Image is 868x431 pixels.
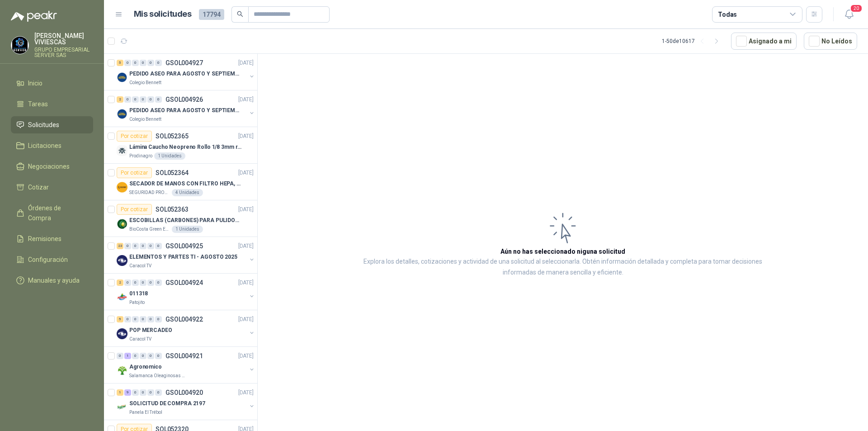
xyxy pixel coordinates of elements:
[129,289,148,298] p: 011318
[28,120,59,130] span: Solicitudes
[199,9,224,20] span: 17794
[11,272,93,289] a: Manuales y ayuda
[117,182,127,193] img: Company Logo
[11,137,93,154] a: Licitaciones
[28,161,70,171] span: Negociaciones
[11,11,57,22] img: Logo peakr
[156,206,189,213] p: SOL052363
[165,279,203,286] p: GSOL004924
[117,218,127,229] img: Company Logo
[140,96,146,103] div: 0
[117,292,127,303] img: Company Logo
[124,279,131,286] div: 0
[238,388,254,397] p: [DATE]
[117,353,123,359] div: 0
[117,204,152,215] div: Por cotizar
[117,365,127,376] img: Company Logo
[117,279,123,286] div: 2
[117,243,123,249] div: 23
[132,353,139,359] div: 0
[124,353,131,359] div: 1
[238,242,254,251] p: [DATE]
[129,399,205,408] p: SOLICITUD DE COMPRA 2197
[117,131,152,142] div: Por cotizar
[155,353,162,359] div: 0
[132,96,139,103] div: 0
[11,230,93,247] a: Remisiones
[165,389,203,396] p: GSOL004920
[147,353,154,359] div: 0
[124,60,131,66] div: 0
[28,78,42,88] span: Inicio
[129,299,145,306] p: Patojito
[147,389,154,396] div: 0
[172,189,203,196] div: 4 Unidades
[129,262,151,270] p: Caracol TV
[134,8,192,21] h1: Mis solicitudes
[731,33,797,50] button: Asignado a mi
[129,409,162,416] p: Panela El Trébol
[11,251,93,268] a: Configuración
[117,109,127,119] img: Company Logo
[140,243,146,249] div: 0
[34,33,93,45] p: [PERSON_NAME] VIVIESCAS
[238,95,254,104] p: [DATE]
[11,158,93,175] a: Negociaciones
[28,203,85,223] span: Órdenes de Compra
[11,95,93,113] a: Tareas
[129,216,242,225] p: ESCOBILLAS (CARBONES) PARA PULIDORA DEWALT
[104,127,257,164] a: Por cotizarSOL052365[DATE] Company LogoLámina Caucho Neopreno Rollo 1/8 3mm rollo x 10MProdinagro...
[117,72,127,83] img: Company Logo
[129,372,186,379] p: Salamanca Oleaginosas SAS
[147,279,154,286] div: 0
[129,189,170,196] p: SEGURIDAD PROVISER LTDA
[147,243,154,249] div: 0
[155,389,162,396] div: 0
[140,60,146,66] div: 0
[11,199,93,227] a: Órdenes de Compra
[28,141,61,151] span: Licitaciones
[117,389,123,396] div: 1
[804,33,857,50] button: No Leídos
[147,60,154,66] div: 0
[117,96,123,103] div: 2
[238,169,254,177] p: [DATE]
[11,116,93,133] a: Solicitudes
[129,79,161,86] p: Colegio Bennett
[124,243,131,249] div: 0
[117,402,127,412] img: Company Logo
[117,255,127,266] img: Company Logo
[117,328,127,339] img: Company Logo
[117,350,255,379] a: 0 1 0 0 0 0 GSOL004921[DATE] Company LogoAgronomicoSalamanca Oleaginosas SAS
[238,352,254,360] p: [DATE]
[129,253,237,261] p: ELEMENTOS Y PARTES TI - AGOSTO 2025
[165,353,203,359] p: GSOL004921
[662,34,724,48] div: 1 - 50 de 10617
[28,255,68,265] span: Configuración
[117,167,152,178] div: Por cotizar
[129,143,242,152] p: Lámina Caucho Neopreno Rollo 1/8 3mm rollo x 10M
[117,277,255,306] a: 2 0 0 0 0 0 GSOL004924[DATE] Company Logo011318Patojito
[117,241,255,270] a: 23 0 0 0 0 0 GSOL004925[DATE] Company LogoELEMENTOS Y PARTES TI - AGOSTO 2025Caracol TV
[165,96,203,103] p: GSOL004926
[348,256,778,278] p: Explora los detalles, cotizaciones y actividad de una solicitud al seleccionarla. Obtén informaci...
[104,200,257,237] a: Por cotizarSOL052363[DATE] Company LogoESCOBILLAS (CARBONES) PARA PULIDORA DEWALTBioCosta Green E...
[500,246,625,256] h3: Aún no has seleccionado niguna solicitud
[156,133,189,139] p: SOL052365
[11,75,93,92] a: Inicio
[165,60,203,66] p: GSOL004927
[28,275,80,285] span: Manuales y ayuda
[129,326,172,335] p: POP MERCADEO
[154,152,185,160] div: 1 Unidades
[850,4,863,13] span: 20
[129,180,242,188] p: SECADOR DE MANOS CON FILTRO HEPA, SECADO RAPIDO
[238,59,254,67] p: [DATE]
[129,226,170,233] p: BioCosta Green Energy S.A.S
[147,316,154,322] div: 0
[238,279,254,287] p: [DATE]
[28,99,48,109] span: Tareas
[238,132,254,141] p: [DATE]
[132,316,139,322] div: 0
[117,314,255,343] a: 5 0 0 0 0 0 GSOL004922[DATE] Company LogoPOP MERCADEOCaracol TV
[140,316,146,322] div: 0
